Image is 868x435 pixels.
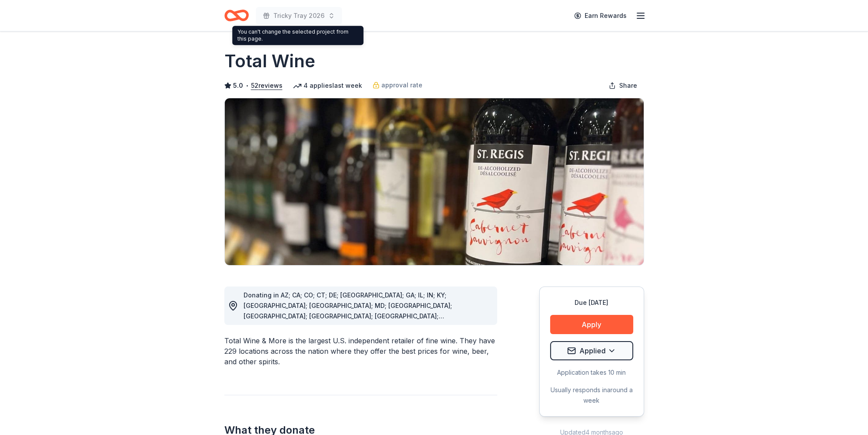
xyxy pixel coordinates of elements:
span: Share [619,80,637,91]
button: Tricky Tray 2026 [256,7,342,24]
span: 5.0 [233,80,243,91]
span: Applied [579,345,606,356]
span: Tricky Tray 2026 [273,10,324,21]
div: 4 applies last week [293,80,362,91]
button: Apply [550,315,633,334]
div: Application takes 10 min [550,367,633,378]
span: Donating in AZ; CA; CO; CT; DE; [GEOGRAPHIC_DATA]; GA; IL; IN; KY; [GEOGRAPHIC_DATA]; [GEOGRAPHIC... [244,291,452,351]
div: You can't change the selected project from this page. [232,26,363,45]
button: 52reviews [251,80,282,91]
button: Share [602,77,644,94]
div: Total Wine & More is the largest U.S. independent retailer of fine wine. They have 229 locations ... [224,335,497,367]
span: • [245,82,248,89]
h1: Total Wine [224,49,315,73]
button: Applied [550,341,633,360]
a: Earn Rewards [569,8,632,24]
img: Image for Total Wine [225,98,644,265]
a: Home [224,5,249,26]
div: Due [DATE] [550,297,633,308]
a: approval rate [373,80,422,90]
span: approval rate [381,80,422,90]
div: Usually responds in around a week [550,385,633,406]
